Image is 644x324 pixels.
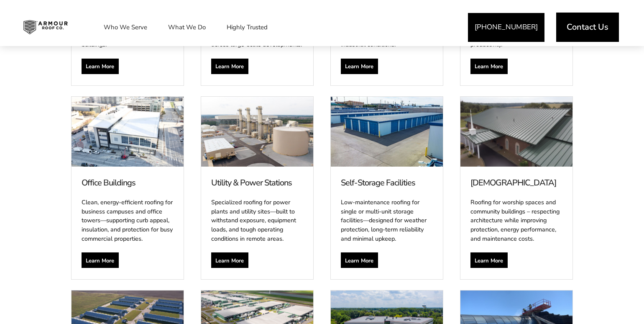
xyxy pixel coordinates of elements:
a: Contact Us [556,13,619,42]
span: Learn More [86,63,114,69]
div: Specialized roofing for power plants and utility sites—built to withstand exposure, equipment loa... [211,193,303,244]
a: Learn More [82,59,119,74]
span: [DEMOGRAPHIC_DATA] [470,177,562,189]
span: Contact Us [567,23,608,31]
span: Learn More [475,63,503,69]
span: Office Buildings [82,177,174,189]
a: Learn More [211,252,248,268]
span: Learn More [215,257,244,264]
span: Utility & Power Stations [211,177,303,189]
a: What We Do [160,17,214,38]
span: Learn More [345,63,373,69]
a: Learn More [470,59,508,74]
div: Roofing for worship spaces and community buildings – respecting architecture while improving prot... [470,193,562,244]
div: Low-maintenance roofing for single or multi-unit storage facilities—designed for weather protecti... [341,193,433,244]
a: [PHONE_NUMBER] [468,13,544,42]
span: Learn More [345,257,373,264]
a: Learn More [211,59,248,74]
div: Clean, energy-efficient roofing for business campuses and office towers—supporting curb appeal, i... [82,193,174,244]
a: Learn More [341,252,378,268]
span: Self-Storage Facilities [341,177,433,189]
a: Learn More [470,252,508,268]
a: Learn More [82,252,119,268]
img: Industrial and Commercial Roofing Company | Armour Roof Co. [17,17,74,38]
a: Highly Trusted [218,17,276,38]
span: Learn More [475,257,503,264]
a: Who We Serve [95,17,156,38]
span: Learn More [215,63,244,69]
span: Learn More [86,257,114,264]
a: Learn More [341,59,378,74]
